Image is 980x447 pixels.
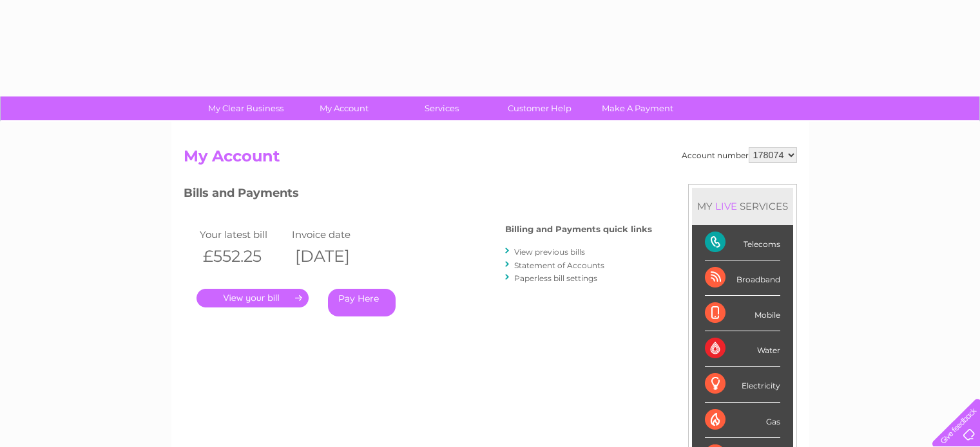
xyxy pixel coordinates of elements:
[514,273,597,283] a: Paperless bill settings
[289,226,381,243] td: Invoice date
[514,260,604,270] a: Statement of Accounts
[193,96,299,120] a: My Clear Business
[486,96,593,120] a: Customer Help
[705,296,780,331] div: Mobile
[328,289,396,316] a: Pay Here
[505,224,652,234] h4: Billing and Payments quick links
[184,184,652,206] h3: Bills and Payments
[705,260,780,296] div: Broadband
[705,403,780,438] div: Gas
[184,147,797,172] h2: My Account
[705,225,780,260] div: Telecoms
[682,147,797,163] div: Account number
[197,243,289,269] th: £552.25
[197,289,309,307] a: .
[289,243,381,269] th: [DATE]
[692,188,793,224] div: MY SERVICES
[514,247,585,257] a: View previous bills
[705,331,780,367] div: Water
[713,200,740,212] div: LIVE
[291,96,397,120] a: My Account
[389,96,495,120] a: Services
[197,226,289,243] td: Your latest bill
[705,367,780,402] div: Electricity
[584,96,691,120] a: Make A Payment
